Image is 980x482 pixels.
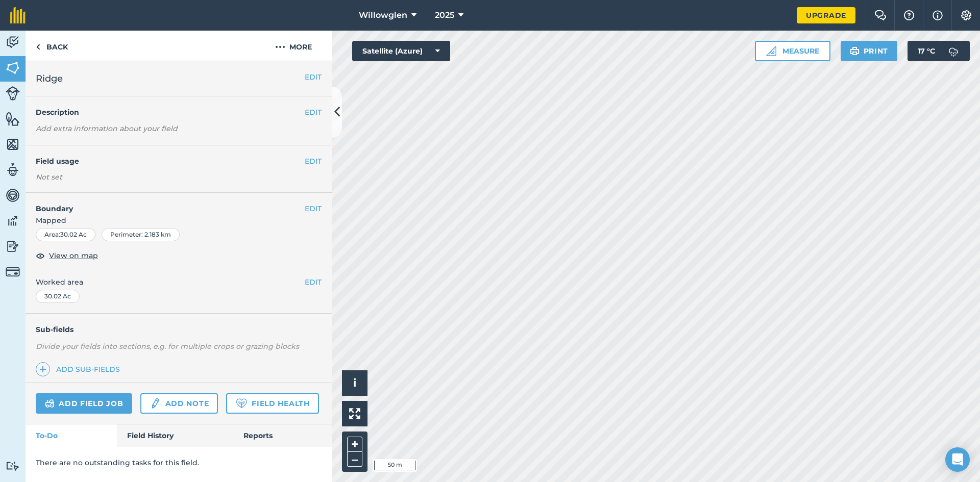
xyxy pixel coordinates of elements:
[117,424,233,447] a: Field History
[305,107,322,118] button: EDIT
[45,397,55,410] img: svg+xml;base64,PD94bWwgdmVyc2lvbj0iMS4wIiBlbmNvZGluZz0idXRmLTgiPz4KPCEtLSBHZW5lcmF0b3I6IEFkb2JlIE...
[39,363,46,375] img: svg+xml;base64,PHN2ZyB4bWxucz0iaHR0cDovL3d3dy53My5vcmcvMjAwMC9zdmciIHdpZHRoPSIxNCIgaGVpZ2h0PSIyNC...
[226,393,318,414] a: Field Health
[850,45,860,57] img: svg+xml;base64,PHN2ZyB4bWxucz0iaHR0cDovL3d3dy53My5vcmcvMjAwMC9zdmciIHdpZHRoPSIxOSIgaGVpZ2h0PSIyNC...
[36,342,299,351] em: Divide your fields into sections, e.g. for multiple crops or grazing blocks
[359,9,407,21] span: Willowglen
[36,276,322,288] span: Worked area
[305,276,322,288] button: EDIT
[353,376,356,389] span: i
[6,213,20,229] img: svg+xml;base64,PD94bWwgdmVyc2lvbj0iMS4wIiBlbmNvZGluZz0idXRmLTgiPz4KPCEtLSBHZW5lcmF0b3I6IEFkb2JlIE...
[352,41,450,61] button: Satellite (Azure)
[945,447,970,472] div: Open Intercom Messenger
[36,228,95,241] div: Area : 30.02 Ac
[6,239,20,254] img: svg+xml;base64,PD94bWwgdmVyc2lvbj0iMS4wIiBlbmNvZGluZz0idXRmLTgiPz4KPCEtLSBHZW5lcmF0b3I6IEFkb2JlIE...
[36,124,178,133] em: Add extra information about your field
[435,9,454,21] span: 2025
[36,156,305,167] h4: Field usage
[150,397,161,410] img: svg+xml;base64,PD94bWwgdmVyc2lvbj0iMS4wIiBlbmNvZGluZz0idXRmLTgiPz4KPCEtLSBHZW5lcmF0b3I6IEFkb2JlIE...
[26,193,305,214] h4: Boundary
[918,41,935,61] span: 17 ° C
[36,393,132,414] a: Add field job
[36,172,322,182] div: Not set
[766,46,776,56] img: Ruler icon
[36,457,322,468] p: There are no outstanding tasks for this field.
[36,41,40,53] img: svg+xml;base64,PHN2ZyB4bWxucz0iaHR0cDovL3d3dy53My5vcmcvMjAwMC9zdmciIHdpZHRoPSI5IiBoZWlnaHQ9IjI0Ii...
[6,60,20,75] img: svg+xml;base64,PHN2ZyB4bWxucz0iaHR0cDovL3d3dy53My5vcmcvMjAwMC9zdmciIHdpZHRoPSI1NiIgaGVpZ2h0PSI2MC...
[26,324,332,335] h4: Sub-fields
[841,41,898,61] button: Print
[305,203,322,214] button: EDIT
[26,215,332,226] span: Mapped
[140,393,218,414] a: Add note
[342,370,367,396] button: i
[6,35,20,50] img: svg+xml;base64,PD94bWwgdmVyc2lvbj0iMS4wIiBlbmNvZGluZz0idXRmLTgiPz4KPCEtLSBHZW5lcmF0b3I6IEFkb2JlIE...
[755,41,830,61] button: Measure
[275,41,285,53] img: svg+xml;base64,PHN2ZyB4bWxucz0iaHR0cDovL3d3dy53My5vcmcvMjAwMC9zdmciIHdpZHRoPSIyMCIgaGVpZ2h0PSIyNC...
[347,452,362,467] button: –
[233,424,332,447] a: Reports
[36,249,45,262] img: svg+xml;base64,PHN2ZyB4bWxucz0iaHR0cDovL3d3dy53My5vcmcvMjAwMC9zdmciIHdpZHRoPSIxOCIgaGVpZ2h0PSIyNC...
[347,437,362,452] button: +
[349,408,360,419] img: Four arrows, one pointing top left, one top right, one bottom right and the last bottom left
[255,31,332,61] button: More
[49,250,98,261] span: View on map
[6,265,20,279] img: svg+xml;base64,PD94bWwgdmVyc2lvbj0iMS4wIiBlbmNvZGluZz0idXRmLTgiPz4KPCEtLSBHZW5lcmF0b3I6IEFkb2JlIE...
[874,10,887,20] img: Two speech bubbles overlapping with the left bubble in the forefront
[6,86,20,100] img: svg+xml;base64,PD94bWwgdmVyc2lvbj0iMS4wIiBlbmNvZGluZz0idXRmLTgiPz4KPCEtLSBHZW5lcmF0b3I6IEFkb2JlIE...
[36,362,124,376] a: Add sub-fields
[943,41,964,61] img: svg+xml;base64,PD94bWwgdmVyc2lvbj0iMS4wIiBlbmNvZGluZz0idXRmLTgiPz4KPCEtLSBHZW5lcmF0b3I6IEFkb2JlIE...
[6,188,20,203] img: svg+xml;base64,PD94bWwgdmVyc2lvbj0iMS4wIiBlbmNvZGluZz0idXRmLTgiPz4KPCEtLSBHZW5lcmF0b3I6IEFkb2JlIE...
[903,10,915,20] img: A question mark icon
[36,290,80,303] div: 30.02 Ac
[6,111,20,126] img: svg+xml;base64,PHN2ZyB4bWxucz0iaHR0cDovL3d3dy53My5vcmcvMjAwMC9zdmciIHdpZHRoPSI1NiIgaGVpZ2h0PSI2MC...
[36,249,98,262] button: View on map
[797,7,855,23] a: Upgrade
[305,71,322,83] button: EDIT
[305,156,322,167] button: EDIT
[36,71,63,86] span: Ridge
[933,9,943,21] img: svg+xml;base64,PHN2ZyB4bWxucz0iaHR0cDovL3d3dy53My5vcmcvMjAwMC9zdmciIHdpZHRoPSIxNyIgaGVpZ2h0PSIxNy...
[6,162,20,177] img: svg+xml;base64,PD94bWwgdmVyc2lvbj0iMS4wIiBlbmNvZGluZz0idXRmLTgiPz4KPCEtLSBHZW5lcmF0b3I6IEFkb2JlIE...
[908,41,970,61] button: 17 °C
[960,10,972,20] img: A cog icon
[26,424,117,447] a: To-Do
[102,228,180,241] div: Perimeter : 2.183 km
[10,7,26,23] img: fieldmargin Logo
[6,461,20,471] img: svg+xml;base64,PD94bWwgdmVyc2lvbj0iMS4wIiBlbmNvZGluZz0idXRmLTgiPz4KPCEtLSBHZW5lcmF0b3I6IEFkb2JlIE...
[6,137,20,152] img: svg+xml;base64,PHN2ZyB4bWxucz0iaHR0cDovL3d3dy53My5vcmcvMjAwMC9zdmciIHdpZHRoPSI1NiIgaGVpZ2h0PSI2MC...
[26,31,78,61] a: Back
[36,107,322,118] h4: Description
